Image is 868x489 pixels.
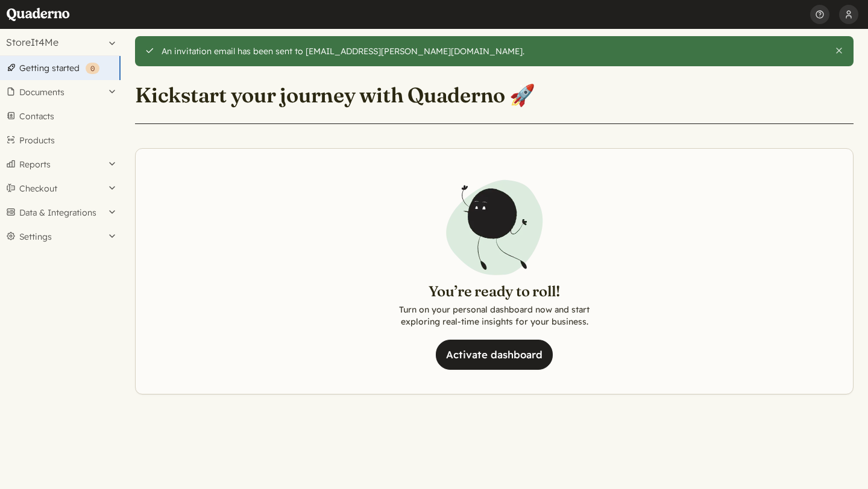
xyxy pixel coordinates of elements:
[436,340,553,370] a: Activate dashboard
[440,173,549,282] img: Illustration of Qoodle jumping
[398,304,591,328] p: Turn on your personal dashboard now and start exploring real-time insights for your business.
[90,64,95,73] span: 0
[135,82,535,108] h1: Kickstart your journey with Quaderno 🚀
[834,46,844,55] button: Close this alert
[162,46,825,57] div: An invitation email has been sent to [EMAIL_ADDRESS][PERSON_NAME][DOMAIN_NAME].
[398,282,591,301] h2: You’re ready to roll!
